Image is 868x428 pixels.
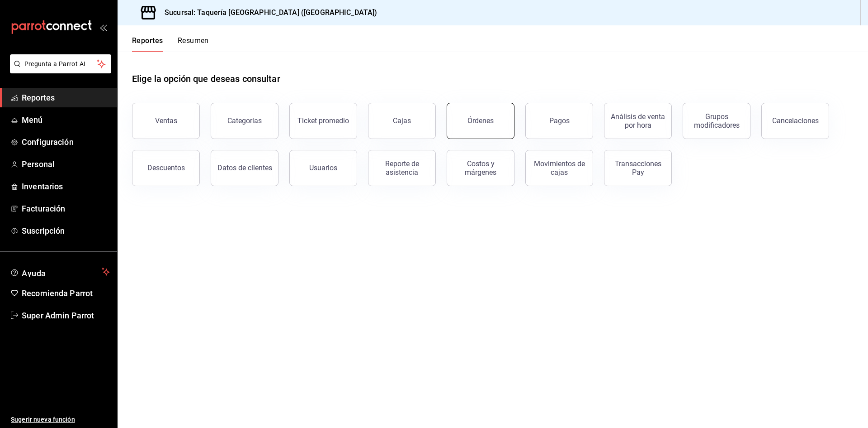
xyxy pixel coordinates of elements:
[99,24,107,31] button: open_drawer_menu
[10,54,111,73] button: Pregunta a Parrot AI
[227,116,262,125] div: Categorías
[453,159,509,177] div: Costos y márgenes
[11,415,110,424] span: Sugerir nueva función
[22,202,110,215] span: Facturación
[24,59,97,69] span: Pregunta a Parrot AI
[22,114,110,126] span: Menú
[368,103,436,139] button: Cajas
[549,116,570,125] div: Pagos
[132,72,280,86] h1: Elige la opción que deseas consultar
[132,103,200,139] button: Ventas
[447,150,514,186] button: Costos y márgenes
[683,103,750,139] button: Grupos modificadores
[689,112,745,130] div: Grupos modificadores
[178,36,209,52] button: Resumen
[155,116,177,125] div: Ventas
[604,150,672,186] button: Transacciones Pay
[604,103,672,139] button: Análisis de venta por hora
[772,116,819,125] div: Cancelaciones
[22,287,110,299] span: Recomienda Parrot
[147,164,185,172] div: Descuentos
[22,180,110,192] span: Inventarios
[217,164,272,172] div: Datos de clientes
[22,266,98,277] span: Ayuda
[289,103,357,139] button: Ticket promedio
[132,36,209,52] div: navigation tabs
[368,150,436,186] button: Reporte de asistencia
[467,116,494,125] div: Órdenes
[289,150,357,186] button: Usuarios
[132,150,200,186] button: Descuentos
[531,159,587,177] div: Movimientos de cajas
[309,164,337,172] div: Usuarios
[22,309,110,322] span: Super Admin Parrot
[447,103,514,139] button: Órdenes
[22,225,110,237] span: Suscripción
[6,66,111,75] a: Pregunta a Parrot AI
[157,7,377,18] h3: Sucursal: Taquería [GEOGRAPHIC_DATA] ([GEOGRAPHIC_DATA])
[374,159,430,177] div: Reporte de asistencia
[761,103,829,139] button: Cancelaciones
[610,159,666,177] div: Transacciones Pay
[211,103,278,139] button: Categorías
[132,36,163,52] button: Reportes
[22,158,110,170] span: Personal
[393,116,411,125] div: Cajas
[211,150,278,186] button: Datos de clientes
[525,150,593,186] button: Movimientos de cajas
[22,136,110,148] span: Configuración
[610,112,666,130] div: Análisis de venta por hora
[297,116,349,125] div: Ticket promedio
[525,103,593,139] button: Pagos
[22,91,110,104] span: Reportes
